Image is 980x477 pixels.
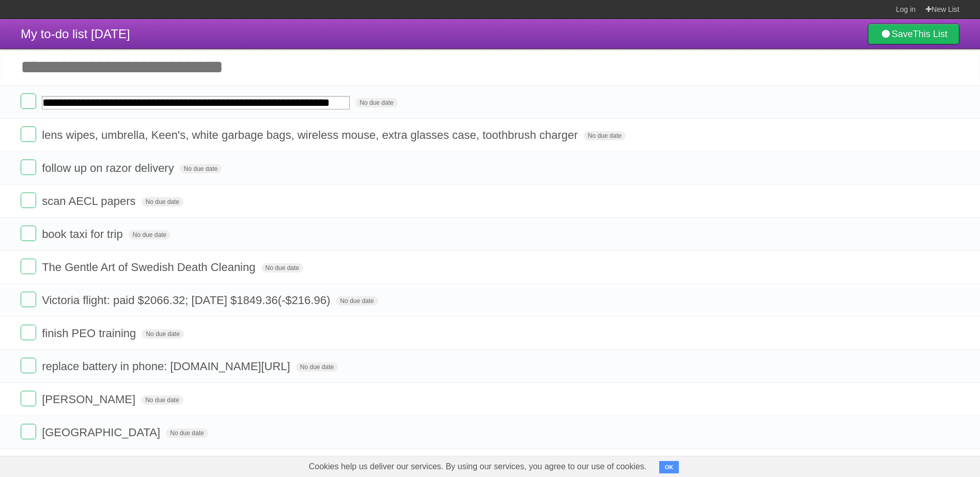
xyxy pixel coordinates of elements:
[21,292,36,307] label: Done
[21,193,36,208] label: Done
[21,391,36,406] label: Done
[21,424,36,439] label: Done
[42,327,138,340] span: finish PEO training
[42,228,126,241] span: book taxi for trip
[21,93,36,109] label: Done
[913,29,947,39] b: This List
[142,197,183,206] span: No due date
[21,27,130,41] span: My to-do list [DATE]
[21,226,36,241] label: Done
[659,461,679,473] button: OK
[42,393,138,406] span: [PERSON_NAME]
[42,195,138,208] span: scan AECL papers
[584,131,626,140] span: No due date
[42,129,581,141] span: lens wipes, umbrella, Keen's, white garbage bags, wireless mouse, extra glasses case, toothbrush ...
[42,360,293,373] span: replace battery in phone: [DOMAIN_NAME][URL]
[42,162,177,174] span: follow up on razor delivery
[868,24,959,44] a: SaveThis List
[261,263,303,273] span: No due date
[355,98,397,107] span: No due date
[42,426,163,439] span: [GEOGRAPHIC_DATA]
[21,126,36,142] label: Done
[21,259,36,274] label: Done
[142,329,183,339] span: No due date
[336,296,378,306] span: No due date
[299,456,657,477] span: Cookies help us deliver our services. By using our services, you agree to our use of cookies.
[180,164,222,173] span: No due date
[42,294,333,307] span: Victoria flight: paid $2066.32; [DATE] $1849.36(-$216.96)
[141,395,183,405] span: No due date
[21,325,36,340] label: Done
[42,261,258,274] span: The Gentle Art of Swedish Death Cleaning
[21,358,36,373] label: Done
[166,428,208,438] span: No due date
[21,160,36,175] label: Done
[129,230,170,240] span: No due date
[296,362,338,372] span: No due date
